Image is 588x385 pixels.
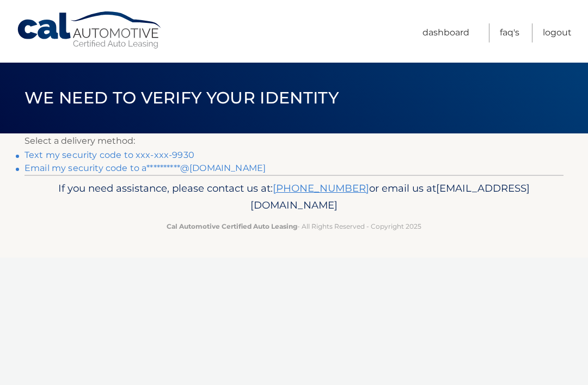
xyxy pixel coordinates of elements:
a: Email my security code to a**********@[DOMAIN_NAME] [24,163,266,173]
strong: Cal Automotive Certified Auto Leasing [167,222,297,230]
a: [PHONE_NUMBER] [273,182,369,194]
p: Select a delivery method: [24,133,563,149]
a: FAQ's [500,23,519,42]
p: If you need assistance, please contact us at: or email us at [41,180,547,215]
a: Text my security code to xxx-xxx-9930 [24,150,194,160]
span: We need to verify your identity [24,88,339,108]
p: - All Rights Reserved - Copyright 2025 [41,221,547,232]
a: Dashboard [422,23,469,42]
a: Cal Automotive [16,11,163,50]
a: Logout [543,23,572,42]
